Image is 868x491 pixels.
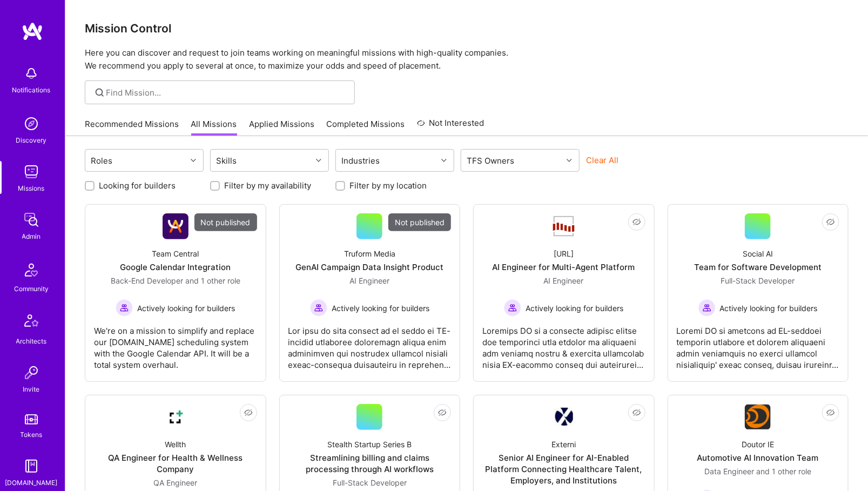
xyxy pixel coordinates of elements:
[288,317,452,371] div: Lor ipsu do sita consect ad el seddo ei TE-incidid utlaboree doloremagn aliqua enim adminimven qu...
[441,158,447,163] i: icon Chevron
[89,153,116,169] div: Roles
[21,161,42,183] img: teamwork
[120,261,231,273] div: Google Calendar Integration
[721,276,795,285] span: Full-Stack Developer
[388,213,451,231] div: Not published
[339,153,383,169] div: Industries
[344,248,395,259] div: Truform Media
[16,335,47,347] div: Architects
[826,218,835,226] i: icon EyeClosed
[743,248,773,259] div: Social AI
[704,467,754,476] span: Data Engineer
[482,452,645,486] div: Senior AI Engineer for AI-Enabled Platform Connecting Healthcare Talent, Employers, and Institutions
[288,213,452,373] a: Not publishedTruform MediaGenAI Campaign Data Insight ProductAI Engineer Actively looking for bui...
[327,118,405,136] a: Completed Missions
[106,87,347,98] input: Find Mission...
[116,299,133,317] img: Actively looking for builders
[21,429,43,440] div: Tokens
[152,248,199,259] div: Team Central
[163,404,189,430] img: Company Logo
[288,452,452,475] div: Streamlining billing and claims processing through AI workflows
[21,455,42,477] img: guide book
[21,209,42,231] img: admin teamwork
[94,213,257,373] a: Not publishedCompany LogoTeam CentralGoogle Calendar IntegrationBack-End Developer and 1 other ro...
[85,46,849,72] p: Here you can discover and request to join teams working on meaningful missions with high-quality ...
[493,261,635,273] div: AI Engineer for Multi-Agent Platform
[482,213,645,373] a: Company Logo[URL]AI Engineer for Multi-Agent PlatformAI Engineer Actively looking for buildersAct...
[85,118,179,136] a: Recommended Missions
[826,408,835,417] i: icon EyeClosed
[191,158,196,163] i: icon Chevron
[18,183,45,194] div: Missions
[14,283,49,294] div: Community
[633,408,641,417] i: icon EyeClosed
[633,218,641,226] i: icon EyeClosed
[295,261,443,273] div: GenAI Campaign Data Insight Product
[94,317,257,371] div: We're on a mission to simplify and replace our [DOMAIN_NAME] scheduling system with the Google Ca...
[21,362,42,384] img: Invite
[85,22,849,35] h3: Mission Control
[554,248,574,259] div: [URL]
[349,180,427,191] label: Filter by my location
[332,302,429,314] span: Actively looking for builders
[756,467,811,476] span: and 1 other role
[438,408,447,417] i: icon EyeClosed
[697,452,819,463] div: Automotive AI Innovation Team
[698,299,716,317] img: Actively looking for builders
[526,302,623,314] span: Actively looking for builders
[417,117,485,136] a: Not Interested
[720,302,818,314] span: Actively looking for builders
[18,310,44,335] img: Architects
[21,63,42,84] img: bell
[22,22,43,41] img: logo
[165,439,186,450] div: Wellth
[249,118,314,136] a: Applied Missions
[5,477,58,488] div: [DOMAIN_NAME]
[153,478,197,487] span: QA Engineer
[111,276,183,285] span: Back-End Developer
[465,153,517,169] div: TFS Owners
[163,213,189,239] img: Company Logo
[694,261,822,273] div: Team for Software Development
[586,154,618,166] button: Clear All
[742,439,774,450] div: Doutor IE
[25,414,38,425] img: tokens
[16,134,47,146] div: Discovery
[551,215,577,238] img: Company Logo
[310,299,327,317] img: Actively looking for builders
[677,213,840,373] a: Social AITeam for Software DevelopmentFull-Stack Developer Actively looking for buildersActively ...
[185,276,240,285] span: and 1 other role
[745,405,771,429] img: Company Logo
[677,317,840,371] div: Loremi DO si ametcons ad EL-seddoei temporin utlabore et dolorem aliquaeni admin veniamquis no ex...
[567,158,572,163] i: icon Chevron
[327,439,412,450] div: Stealth Startup Series B
[22,231,41,242] div: Admin
[244,408,253,417] i: icon EyeClosed
[93,86,106,99] i: icon SearchGrey
[191,118,237,136] a: All Missions
[12,84,51,96] div: Notifications
[551,439,576,450] div: Externi
[316,158,321,163] i: icon Chevron
[137,302,235,314] span: Actively looking for builders
[21,113,42,134] img: discovery
[555,408,573,426] img: Company Logo
[99,180,176,191] label: Looking for builders
[194,213,257,231] div: Not published
[23,384,40,395] div: Invite
[482,317,645,371] div: Loremips DO si a consecte adipisc elitse doe temporinci utla etdolor ma aliquaeni adm veniamq nos...
[214,153,240,169] div: Skills
[349,276,389,285] span: AI Engineer
[18,257,44,283] img: Community
[504,299,521,317] img: Actively looking for builders
[333,478,407,487] span: Full-Stack Developer
[224,180,311,191] label: Filter by my availability
[544,276,584,285] span: AI Engineer
[94,452,257,475] div: QA Engineer for Health & Wellness Company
